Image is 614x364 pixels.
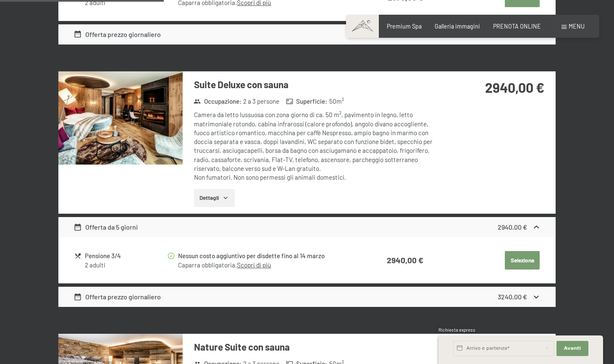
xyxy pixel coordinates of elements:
[564,345,581,352] span: Avanti
[498,293,527,301] strong: 3240,00 €
[194,340,444,354] h3: Nature Suite con sauna
[178,251,353,261] div: Nessun costo aggiuntivo per disdette fino al 14 marzo
[194,78,444,91] h3: Suite Deluxe con sauna
[178,261,353,270] div: Caparra obbligatoria.
[498,30,527,38] strong: 2870,00 €
[194,110,444,182] div: Camera da letto lussuosa con zona giorno di ca. 50 m², pavimento in legno, letto matrimoniale rot...
[194,97,241,106] strong: Occupazione :
[243,97,279,106] span: 2 a 3 persone
[556,341,588,356] button: Avanti
[58,71,183,165] img: mss_renderimg.php
[58,287,556,307] div: Offerta prezzo giornaliero3240,00 €
[498,223,527,231] strong: 2940,00 €
[505,251,540,270] button: Seleziona
[438,327,475,333] span: Richiesta express
[58,217,556,237] div: Offerta da 5 giorni2940,00 €
[237,261,271,269] a: Scopri di più
[485,79,544,95] strong: 2940,00 €
[73,29,161,39] div: Offerta prezzo giornaliero
[58,24,556,45] div: Offerta prezzo giornaliero2870,00 €
[387,23,422,30] a: Premium Spa
[73,292,161,302] div: Offerta prezzo giornaliero
[435,23,480,30] a: Galleria immagini
[85,251,167,261] div: Pensione 3/4
[387,255,423,265] strong: 2940,00 €
[569,23,585,30] span: Menu
[194,189,235,207] button: Dettagli
[73,222,138,232] div: Offerta da 5 giorni
[329,97,344,106] span: 50 m²
[493,23,541,30] a: PRENOTA ONLINE
[85,261,167,270] div: 2 adulti
[286,97,328,106] strong: Superficie :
